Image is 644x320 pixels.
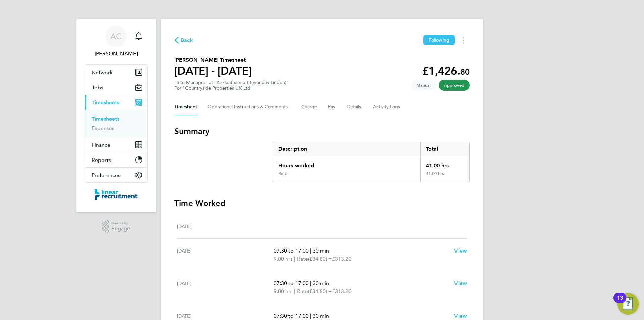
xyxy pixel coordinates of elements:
[85,110,147,137] div: Timesheets
[174,36,193,44] button: Back
[332,288,352,294] span: £313.20
[111,220,130,226] span: Powered by
[274,280,309,286] span: 07:30 to 17:00
[278,171,287,176] div: Rate
[85,137,147,152] button: Finance
[92,69,113,76] span: Network
[310,280,311,286] span: |
[411,80,436,91] span: This timesheet was manually created.
[274,223,276,229] span: –
[174,56,252,64] h2: [PERSON_NAME] Timesheet
[420,156,469,171] div: 41.00 hrs
[85,189,148,200] a: Go to home page
[310,247,311,254] span: |
[174,126,470,137] h3: Summary
[454,279,467,287] a: View
[422,64,470,77] app-decimal: £1,426.
[308,288,332,294] span: (£34.80) =
[454,247,467,255] a: View
[454,247,467,254] span: View
[617,293,639,315] button: Open Resource Center, 13 new notifications
[177,247,274,263] div: [DATE]
[174,85,289,91] div: For "Countryside Properties UK Ltd"
[617,298,623,307] div: 13
[294,288,296,294] span: |
[454,312,467,320] a: View
[174,64,252,78] h1: [DATE] - [DATE]
[85,26,148,58] a: AC[PERSON_NAME]
[429,37,449,43] span: Following
[458,35,470,45] button: Timesheets Menu
[110,32,122,41] span: AC
[274,288,293,294] span: 9.00 hrs
[273,156,420,171] div: Hours worked
[92,99,119,106] span: Timesheets
[308,256,332,262] span: (£34.80) =
[208,99,290,115] button: Operational Instructions & Comments
[85,152,147,167] button: Reports
[373,99,401,115] button: Activity Logs
[439,80,470,91] span: This timesheet has been approved.
[274,247,309,254] span: 07:30 to 17:00
[273,142,420,156] div: Description
[423,35,455,45] button: Following
[85,168,147,182] button: Preferences
[347,99,362,115] button: Details
[102,220,130,233] a: Powered byEngage
[454,313,467,319] span: View
[85,50,148,58] span: Anneliese Clifton
[313,313,329,319] span: 30 min
[85,95,147,110] button: Timesheets
[92,84,103,91] span: Jobs
[301,99,317,115] button: Charge
[420,171,469,182] div: 41.00 hrs
[454,280,467,286] span: View
[92,172,120,178] span: Preferences
[92,116,119,122] a: Timesheets
[85,80,147,95] button: Jobs
[174,99,197,115] button: Timesheet
[313,280,329,286] span: 30 min
[177,279,274,295] div: [DATE]
[92,125,114,131] a: Expenses
[274,256,293,262] span: 9.00 hrs
[294,256,296,262] span: |
[328,99,336,115] button: Pay
[310,313,311,319] span: |
[297,255,308,263] span: Rate
[181,36,193,44] span: Back
[92,157,111,163] span: Reports
[420,142,469,156] div: Total
[177,222,274,230] div: [DATE]
[460,67,470,77] span: 80
[274,313,309,319] span: 07:30 to 17:00
[273,142,470,182] div: Summary
[85,65,147,80] button: Network
[174,80,289,91] div: "Site Manager" at "Kirkleatham 3 (Beyond & Linden)"
[174,198,470,209] h3: Time Worked
[297,287,308,295] span: Rate
[313,247,329,254] span: 30 min
[95,189,138,200] img: linearrecruitment-logo-retina.png
[111,226,130,232] span: Engage
[92,142,110,148] span: Finance
[76,19,156,212] nav: Main navigation
[332,256,352,262] span: £313.20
